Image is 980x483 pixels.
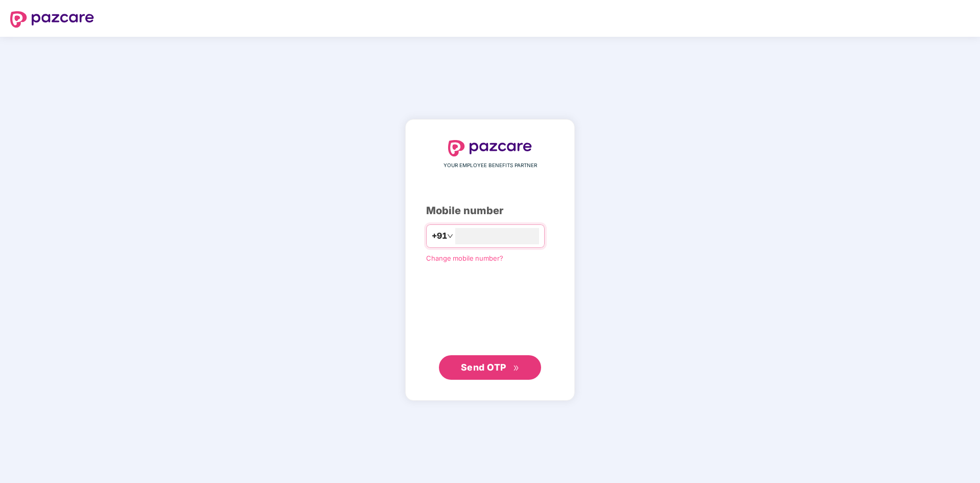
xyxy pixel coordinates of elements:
[513,365,520,372] span: double-right
[439,355,541,380] button: Send OTPdouble-right
[447,233,453,239] span: down
[448,140,532,156] img: logo
[444,162,537,170] span: YOUR EMPLOYEE BENEFITS PARTNER
[432,229,447,242] span: +91
[461,362,506,373] span: Send OTP
[426,254,503,262] a: Change mobile number?
[426,203,554,219] div: Mobile number
[10,11,94,28] img: logo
